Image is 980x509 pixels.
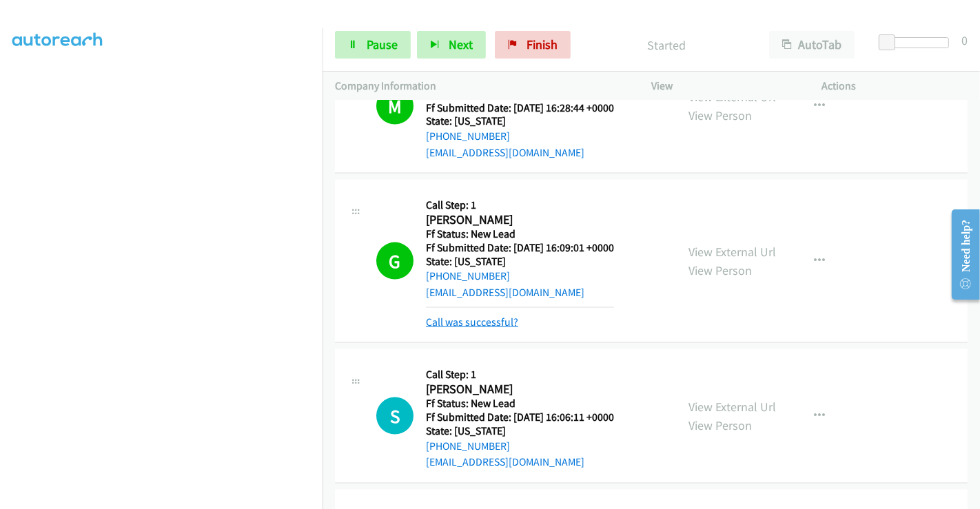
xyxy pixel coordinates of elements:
a: View External Url [688,244,776,260]
h5: Ff Status: New Lead [426,397,614,411]
a: [EMAIL_ADDRESS][DOMAIN_NAME] [426,286,584,299]
h2: [PERSON_NAME] [426,212,614,228]
a: View Person [688,417,752,433]
p: Started [589,36,744,54]
h5: Ff Submitted Date: [DATE] 16:09:01 +0000 [426,241,614,255]
a: [EMAIL_ADDRESS][DOMAIN_NAME] [426,455,584,468]
h5: Ff Submitted Date: [DATE] 16:06:11 +0000 [426,411,614,424]
a: View Person [688,262,752,278]
h2: [PERSON_NAME] [426,382,614,397]
iframe: Resource Center [941,200,980,309]
h5: State: [US_STATE] [426,255,614,269]
p: Company Information [335,78,626,94]
div: The call is yet to be attempted [376,397,414,435]
a: [PHONE_NUMBER] [426,269,510,282]
h5: Call Step: 1 [426,198,614,212]
a: [PHONE_NUMBER] [426,129,510,143]
span: Finish [527,37,558,52]
a: View External Url [688,399,776,415]
h1: S [376,397,414,435]
h1: G [376,242,414,280]
a: Pause [335,31,411,59]
h5: Ff Submitted Date: [DATE] 16:28:44 +0000 [426,101,614,115]
span: Next [449,37,473,52]
h1: M [376,87,414,125]
a: Finish [495,31,571,59]
h5: Call Step: 1 [426,368,614,382]
button: AutoTab [769,31,855,59]
span: Pause [367,37,398,52]
h5: Ff Status: New Lead [426,227,614,241]
p: View [651,78,797,94]
button: Next [417,31,486,59]
div: Delay between calls (in seconds) [886,37,949,48]
h5: State: [US_STATE] [426,424,614,438]
a: [PHONE_NUMBER] [426,439,510,453]
a: Call was successful? [426,315,518,329]
a: [EMAIL_ADDRESS][DOMAIN_NAME] [426,146,584,159]
p: Actions [822,78,968,94]
h5: State: [US_STATE] [426,114,614,128]
a: View Person [688,107,752,123]
div: 0 [961,31,968,50]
